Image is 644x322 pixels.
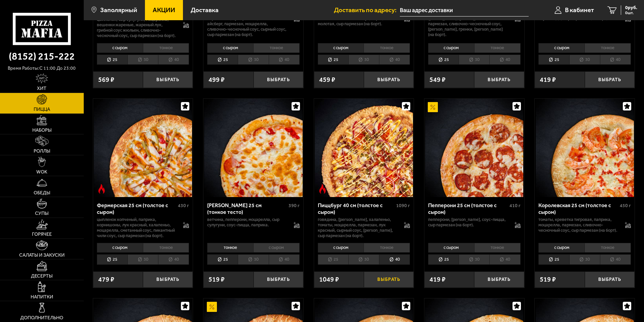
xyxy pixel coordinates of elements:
[209,76,225,83] span: 499 ₽
[97,43,143,53] li: с сыром
[94,99,192,197] img: Фермерская 25 см (толстое с сыром)
[97,202,177,215] div: Фермерская 25 см (толстое с сыром)
[625,5,637,10] span: 0 руб.
[253,43,300,53] li: тонкое
[489,254,520,265] li: 40
[209,276,225,283] span: 519 ₽
[207,10,287,37] p: цыпленок копченый, ветчина, томаты, корнишоны, лук красный, салат айсберг, пармезан, моцарелла, с...
[143,243,189,252] li: тонкое
[540,76,556,83] span: 419 ₽
[600,254,631,265] li: 40
[536,99,634,197] img: Королевская 25 см (толстое с сыром)
[97,55,127,65] li: 25
[474,43,521,53] li: тонкое
[127,55,158,65] li: 30
[425,99,523,197] img: Пепперони 25 см (толстое с сыром)
[459,55,489,65] li: 30
[459,254,489,265] li: 30
[428,55,459,65] li: 25
[538,55,569,65] li: 25
[100,7,137,13] span: Заполярный
[203,99,303,197] a: Прошутто Формаджио 25 см (тонкое тесто)
[37,86,46,91] span: Хит
[318,217,397,238] p: говядина, [PERSON_NAME], халапеньо, томаты, моцарелла, пармезан, лук красный, сырный соус, [PERSO...
[565,7,594,13] span: В кабинет
[314,99,414,197] a: Острое блюдоПиццбург 40 см (толстое с сыром)
[584,243,631,252] li: тонкое
[538,254,569,265] li: 25
[318,243,364,252] li: с сыром
[569,55,600,65] li: 30
[569,254,600,265] li: 30
[238,55,268,65] li: 30
[429,276,446,283] span: 419 ₽
[153,7,175,13] span: Акции
[429,76,446,83] span: 549 ₽
[20,316,63,320] span: Дополнительно
[428,43,474,53] li: с сыром
[143,71,193,88] button: Выбрать
[143,271,193,288] button: Выбрать
[538,202,618,215] div: Королевская 25 см (толстое с сыром)
[319,276,339,283] span: 1049 ₽
[364,271,414,288] button: Выбрать
[474,243,521,252] li: тонкое
[538,43,584,53] li: с сыром
[428,102,438,112] img: Акционный
[207,217,287,228] p: ветчина, пепперони, моцарелла, сыр сулугуни, соус-пицца, паприка.
[318,254,348,265] li: 25
[238,254,268,265] li: 30
[600,55,631,65] li: 40
[620,203,631,208] span: 450 г
[97,184,107,194] img: Острое блюдо
[317,184,328,194] img: Острое блюдо
[143,43,189,53] li: тонкое
[19,253,65,258] span: Салаты и закуски
[97,254,127,265] li: 25
[254,71,303,88] button: Выбрать
[32,232,52,237] span: Горячее
[379,254,410,265] li: 40
[364,43,410,53] li: тонкое
[424,99,524,197] a: АкционныйПепперони 25 см (толстое с сыром)
[97,17,177,38] p: цыпленок, сыр сулугуни, моцарелла, вешенки жареные, жареный лук, грибной соус Жюльен, сливочно-че...
[400,4,529,17] span: Мурманская область, Печенгский муниципальный округ, Юбилейная улица, 5
[318,202,395,215] div: Пиццбург 40 см (толстое с сыром)
[396,203,410,208] span: 1090 г
[364,243,410,252] li: тонкое
[315,99,413,197] img: Пиццбург 40 см (толстое с сыром)
[540,276,556,283] span: 519 ₽
[34,191,50,195] span: Обеды
[158,55,189,65] li: 40
[35,211,48,216] span: Супы
[535,99,635,197] a: Королевская 25 см (толстое с сыром)
[93,99,193,197] a: Острое блюдоФермерская 25 см (толстое с сыром)
[98,76,114,83] span: 569 ₽
[207,243,253,252] li: тонкое
[207,202,287,215] div: [PERSON_NAME] 25 см (тонкое тесто)
[34,149,50,154] span: Роллы
[289,203,300,208] span: 390 г
[207,254,238,265] li: 25
[158,254,189,265] li: 40
[625,11,637,15] span: 0 шт.
[400,4,529,17] input: Ваш адрес доставки
[204,99,302,197] img: Прошутто Формаджио 25 см (тонкое тесто)
[474,271,524,288] button: Выбрать
[428,243,474,252] li: с сыром
[585,71,635,88] button: Выбрать
[489,55,520,65] li: 40
[319,76,335,83] span: 459 ₽
[31,295,53,299] span: Напитки
[584,43,631,53] li: тонкое
[348,55,379,65] li: 30
[269,55,300,65] li: 40
[36,170,47,174] span: WOK
[97,243,143,252] li: с сыром
[509,203,521,208] span: 410 г
[32,128,51,133] span: Наборы
[348,254,379,265] li: 30
[127,254,158,265] li: 30
[379,55,410,65] li: 40
[97,217,177,238] p: цыпленок копченый, паприка, корнишоны, лук красный, халапеньо, моцарелла, сметанный соус, пикантн...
